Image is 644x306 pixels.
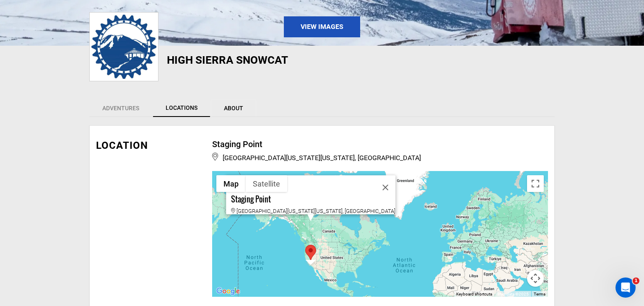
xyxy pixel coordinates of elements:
[89,99,152,117] a: Adventures
[231,196,395,204] h4: Staging Point
[284,16,360,37] a: View Images
[615,277,636,298] iframe: Intercom live chat
[214,286,242,297] img: Google
[633,277,639,284] span: 1
[216,175,246,192] button: Show street map
[246,175,287,192] button: Show satellite imagery
[527,175,544,192] button: Toggle fullscreen view
[153,99,210,117] a: Locations
[534,292,545,296] a: Terms (opens in new tab)
[211,99,256,117] a: About
[212,138,548,150] div: Staging Point
[91,15,156,79] img: 81b8b1873b693b634ec30c298c789820.png
[167,54,402,66] h1: High Sierra Snowcat
[527,270,544,287] button: Map camera controls
[212,150,548,163] span: [GEOGRAPHIC_DATA][US_STATE][US_STATE], [GEOGRAPHIC_DATA]
[456,291,492,297] button: Keyboard shortcuts
[231,196,395,215] div: [GEOGRAPHIC_DATA][US_STATE][US_STATE], [GEOGRAPHIC_DATA]
[96,138,200,153] div: LOCATION
[497,291,529,297] span: Map data ©2025
[375,178,395,198] button: Close
[214,286,242,297] a: Open this area in Google Maps (opens a new window)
